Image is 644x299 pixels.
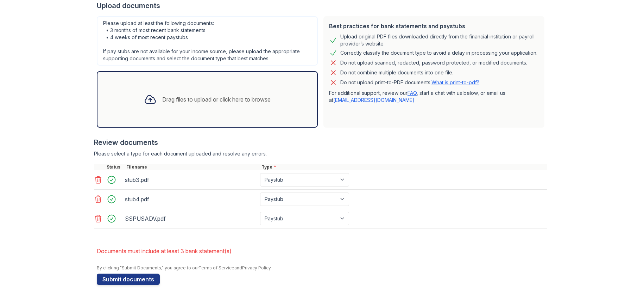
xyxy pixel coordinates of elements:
div: Best practices for bank statements and paystubs [329,22,539,30]
div: By clicking "Submit Documents," you agree to our and [97,265,547,271]
div: Upload original PDF files downloaded directly from the financial institution or payroll provider’... [340,33,539,47]
a: Terms of Service [198,265,234,270]
button: Submit documents [97,274,160,285]
div: Review documents [94,138,547,147]
div: Type [260,164,547,170]
a: [EMAIL_ADDRESS][DOMAIN_NAME] [333,97,415,103]
div: stub4.pdf [125,194,257,205]
div: Please upload at least the following documents: • 3 months of most recent bank statements • 4 wee... [97,16,318,66]
a: What is print-to-pdf? [431,79,479,85]
li: Documents must include at least 3 bank statement(s) [97,244,547,258]
p: For additional support, review our , start a chat with us below, or email us at [329,90,539,104]
p: Do not upload print-to-PDF documents. [340,79,479,86]
div: Do not combine multiple documents into one file. [340,68,453,77]
div: Drag files to upload or click here to browse [162,95,271,104]
a: FAQ [408,90,417,96]
div: Correctly classify the document type to avoid a delay in processing your application. [340,49,537,57]
div: Filename [125,164,260,170]
a: Privacy Policy. [242,265,272,270]
div: stub3.pdf [125,174,257,185]
div: Upload documents [97,1,547,11]
div: Do not upload scanned, redacted, password protected, or modified documents. [340,59,527,67]
div: Status [105,164,125,170]
div: SSPUSADV.pdf [125,213,257,224]
div: Please select a type for each document uploaded and resolve any errors. [94,150,547,157]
